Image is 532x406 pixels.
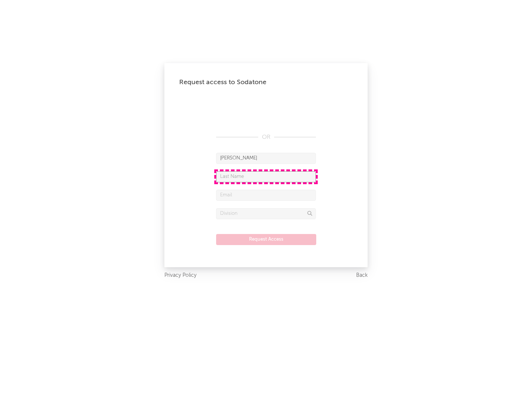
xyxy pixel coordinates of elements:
a: Privacy Policy [164,271,197,280]
a: Back [356,271,368,280]
button: Request Access [216,234,316,245]
input: Division [216,208,316,219]
div: Request access to Sodatone [179,78,353,87]
div: OR [216,133,316,142]
input: First Name [216,153,316,164]
input: Last Name [216,171,316,182]
input: Email [216,190,316,201]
